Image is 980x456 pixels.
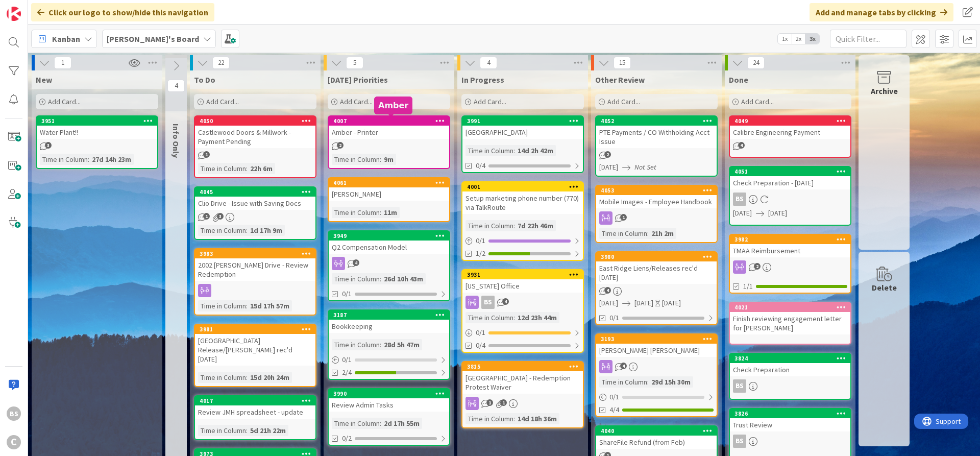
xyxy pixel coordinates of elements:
div: 3815 [462,362,583,371]
span: : [513,220,515,231]
a: 3981[GEOGRAPHIC_DATA] Release/[PERSON_NAME] rec'd [DATE]Time in Column:15d 20h 24m [194,324,316,387]
div: 4017 [195,396,315,405]
div: Time in Column [40,154,88,165]
div: 4051Check Preparation - [DATE] [730,167,850,189]
span: 0 / 1 [342,354,352,365]
div: [GEOGRAPHIC_DATA] Release/[PERSON_NAME] rec'd [DATE] [195,334,315,366]
div: BS [730,379,850,393]
div: ShareFile Refund (from Feb) [596,436,717,449]
div: East Ridge Liens/Releases rec'd [DATE] [596,261,717,284]
span: 1/2 [476,248,485,259]
div: 3982 [734,236,850,243]
span: : [246,225,248,236]
div: 4007 [333,117,449,125]
div: 3826 [734,410,850,417]
div: 4045Clio Drive - Issue with Saving Docs [195,187,315,210]
a: 4007Amber - PrinterTime in Column:9m [328,115,450,169]
div: Review Admin Tasks [329,398,449,412]
div: 4049Calibre Engineering Payment [730,116,850,139]
div: Time in Column [332,339,380,350]
img: Visit kanbanzone.com [7,7,21,21]
div: Time in Column [198,225,246,236]
div: 4061 [333,179,449,186]
div: 14d 2h 42m [515,145,556,156]
a: 4052PTE Payments / CO Withholding Acct Issue[DATE]Not Set [595,115,718,177]
a: 3949Q2 Compensation ModelTime in Column:26d 10h 43m0/1 [328,230,450,301]
div: PTE Payments / CO Withholding Acct Issue [596,126,717,148]
div: Review JMH spreadsheet - update [195,405,315,419]
div: 4052 [596,116,717,126]
div: 3983 [200,250,315,257]
div: Time in Column [198,300,246,311]
span: 0 / 1 [476,235,485,246]
div: 3815 [467,363,583,370]
a: 4045Clio Drive - Issue with Saving DocsTime in Column:1d 17h 9m [194,186,316,240]
div: 3951 [41,117,157,125]
div: 4017 [200,397,315,404]
div: 3951 [37,116,157,126]
div: Check Preparation - [DATE] [730,176,850,189]
div: 4051 [734,168,850,175]
div: 14d 18h 36m [515,413,559,424]
div: Trust Review [730,418,850,431]
span: Add Card... [340,97,373,106]
div: 3826 [730,409,850,418]
div: 4045 [195,187,315,197]
div: 4061[PERSON_NAME] [329,178,449,201]
div: Click our logo to show/hide this navigation [31,3,214,21]
span: 1 [620,214,627,221]
div: Time in Column [332,154,380,165]
span: Done [729,75,748,85]
div: Water Plant!! [37,126,157,139]
span: : [513,413,515,424]
div: 3981 [195,325,315,334]
div: Castlewood Doors & Millwork - Payment Pending [195,126,315,148]
div: 28d 5h 47m [381,339,422,350]
div: 3990 [333,390,449,397]
div: [GEOGRAPHIC_DATA] - Redemption Protest Waiver [462,371,583,394]
div: 4040 [601,427,717,435]
span: In Progress [461,75,504,85]
div: 29d 15h 30m [649,376,693,388]
div: 3193[PERSON_NAME] [PERSON_NAME] [596,334,717,357]
span: 4 [604,287,611,294]
div: 4021 [730,303,850,312]
div: 4053Mobile Images - Employee Handbook [596,186,717,208]
a: 4049Calibre Engineering Payment [729,115,851,158]
span: : [246,425,248,436]
div: 1d 17h 9m [248,225,285,236]
h5: Amber [378,101,408,110]
span: 4 [502,298,509,305]
span: 0/4 [476,160,485,171]
div: 26d 10h 43m [381,273,426,284]
span: 4 [353,259,359,266]
span: 24 [747,57,765,69]
div: Q2 Compensation Model [329,241,449,254]
span: Kanban [52,33,80,45]
div: 4049 [730,116,850,126]
div: 15d 17h 57m [248,300,292,311]
div: 3982 [730,235,850,244]
div: 4051 [730,167,850,176]
div: 3981 [200,326,315,333]
div: 22h 6m [248,163,275,174]
span: [DATE] [599,162,618,173]
span: 0/1 [609,313,619,323]
div: 3982TMAA Reimbursement [730,235,850,257]
span: : [380,154,381,165]
div: 3187 [333,311,449,319]
div: 2d 17h 55m [381,418,422,429]
a: 4061[PERSON_NAME]Time in Column:11m [328,177,450,222]
div: [US_STATE] Office [462,279,583,293]
div: 3931 [467,271,583,278]
span: 2 [754,263,761,270]
span: : [380,273,381,284]
div: Time in Column [465,220,513,231]
div: 4007Amber - Printer [329,116,449,139]
span: 3 [217,213,224,220]
a: 3824Check PreparationBS [729,353,851,400]
span: : [246,300,248,311]
div: [PERSON_NAME] [329,187,449,201]
div: 4050 [195,116,315,126]
b: [PERSON_NAME]'s Board [107,34,199,44]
